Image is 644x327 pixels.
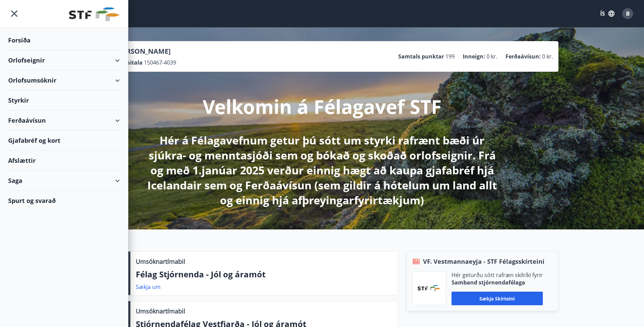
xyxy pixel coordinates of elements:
[423,257,545,266] span: VF. Vestmannaeyja - STF Félagsskírteini
[452,271,543,279] p: Hér geturðu sótt rafræn skilríki fyrir
[136,307,185,315] p: Umsóknartímabil
[452,279,543,286] p: Samband stjórnendafélaga
[486,53,497,60] span: 0 kr.
[542,53,553,60] span: 0 kr.
[452,292,543,305] button: Sækja skírteini
[8,50,120,70] div: Orlofseignir
[8,7,20,20] button: menu
[596,7,618,20] button: ÍS
[8,70,120,90] div: Orlofsumsóknir
[620,5,636,22] button: B
[8,131,120,151] div: Gjafabréf og kort
[116,47,176,56] p: [PERSON_NAME]
[136,257,185,266] p: Umsóknartímabil
[626,10,630,17] span: B
[8,191,120,210] div: Spurt og svarað
[8,151,120,171] div: Afslættir
[8,90,120,110] div: Styrkir
[445,53,455,60] span: 199
[8,110,120,131] div: Ferðaávísun
[144,59,176,66] span: 150467-4039
[136,269,392,280] p: Félag Stjórnenda - Jól og áramót
[505,53,541,60] p: Ferðaávísun :
[418,285,441,291] img: vjCaq2fThgY3EUYqSgpjEiBg6WP39ov69hlhuPVN.png
[203,93,442,119] p: Velkomin á Félagavef STF
[398,53,444,60] p: Samtals punktar
[69,7,120,21] img: union_logo
[463,53,485,60] p: Inneign :
[8,30,120,50] div: Forsíða
[8,171,120,191] div: Saga
[116,59,143,66] p: Kennitala
[136,283,161,291] a: Sækja um
[143,133,501,208] p: Hér á Félagavefnum getur þú sótt um styrki rafrænt bæði úr sjúkra- og menntasjóði sem og bókað og...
